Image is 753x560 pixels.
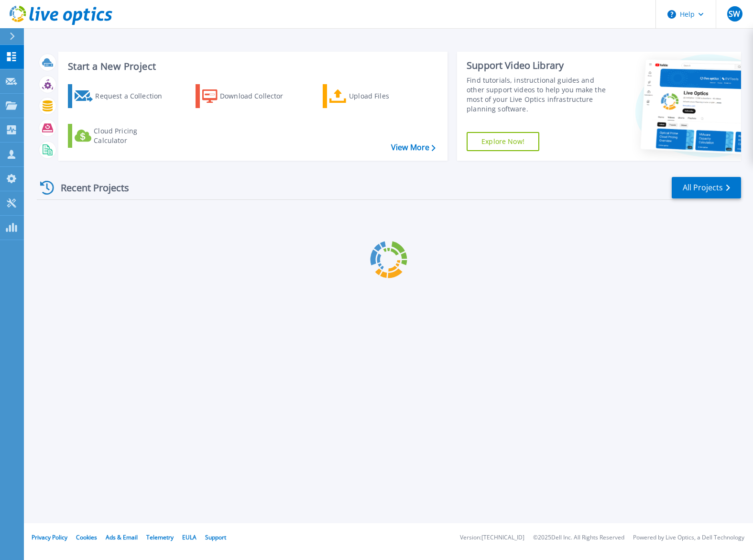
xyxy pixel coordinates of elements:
[94,126,170,145] div: Cloud Pricing Calculator
[467,76,610,114] div: Find tutorials, instructional guides and other support videos to help you make the most of your L...
[672,177,741,198] a: All Projects
[460,535,524,541] li: Version: [TECHNICAL_ID]
[68,124,175,148] a: Cloud Pricing Calculator
[729,10,740,18] span: SW
[323,84,429,108] a: Upload Files
[68,61,435,72] h3: Start a New Project
[76,533,97,541] a: Cookies
[146,533,174,541] a: Telemetry
[205,533,226,541] a: Support
[196,84,302,108] a: Download Collector
[220,87,296,106] div: Download Collector
[633,535,744,541] li: Powered by Live Optics, a Dell Technology
[533,535,624,541] li: © 2025 Dell Inc. All Rights Reserved
[68,84,175,108] a: Request a Collection
[467,59,610,72] div: Support Video Library
[95,87,172,106] div: Request a Collection
[182,533,196,541] a: EULA
[391,143,436,152] a: View More
[32,533,67,541] a: Privacy Policy
[467,132,539,151] a: Explore Now!
[106,533,138,541] a: Ads & Email
[37,176,142,199] div: Recent Projects
[349,87,426,106] div: Upload Files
